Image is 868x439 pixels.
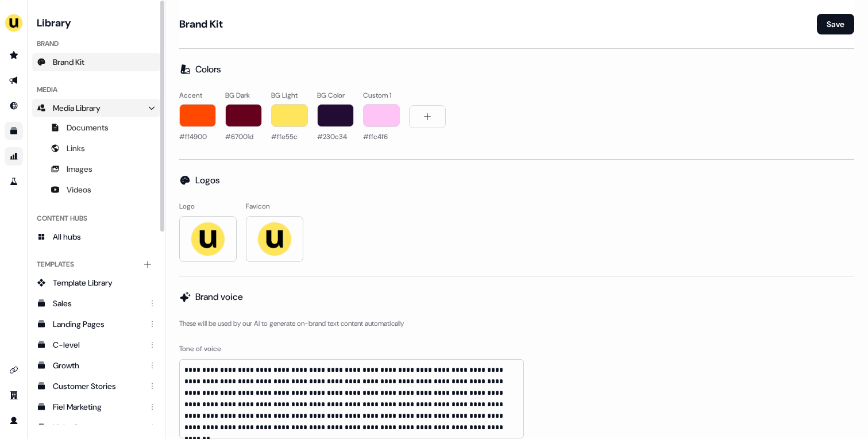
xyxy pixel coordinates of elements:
a: Template Library [32,274,160,292]
div: Linkedin [53,422,142,433]
span: Favicon [246,201,270,211]
span: Brand Kit [53,56,84,68]
span: Logo [179,201,195,211]
a: Go to team [5,386,23,405]
button: Save [817,14,854,34]
a: Go to experiments [5,172,23,191]
a: Go to profile [5,411,23,430]
span: Accent [179,90,202,99]
a: Videos [32,180,160,199]
div: Sales [53,298,142,309]
div: Landing Pages [53,318,142,330]
a: Images [32,160,160,178]
button: Accent#ff4900 [179,90,216,145]
span: Media Library [53,102,101,114]
a: Go to attribution [5,147,23,165]
a: Growth [32,356,160,375]
span: #ffe55c [271,132,298,141]
a: Media Library [32,99,160,117]
h2: Brand voice [195,290,243,304]
span: #ffc4f6 [363,132,388,141]
h2: Logos [195,174,219,187]
span: All hubs [53,231,81,242]
span: #ff4900 [179,132,207,141]
span: Documents [67,122,109,133]
div: Brand [32,34,160,53]
a: Go to integrations [5,361,23,379]
label: Tone of voice [179,343,524,355]
a: Brand Kit [32,53,160,71]
button: BG Dark#67001d [225,90,262,145]
button: BG Light#ffe55c [271,90,308,145]
div: Customer Stories [53,380,142,392]
p: These will be used by our AI to generate on-brand text content automatically [179,318,854,329]
div: Media [32,80,160,99]
div: Templates [32,255,160,274]
span: Links [67,143,85,154]
div: Fiel Marketing [53,401,142,413]
a: Go to Inbound [5,97,23,115]
span: Custom 1 [363,90,391,99]
button: Custom 1#ffc4f6 [363,90,400,145]
a: Linkedin [32,418,160,437]
div: Growth [53,360,142,371]
span: BG Color [317,90,345,99]
a: C-level [32,336,160,354]
a: All hubs [32,228,160,246]
button: BG Color#230c34 [317,90,354,145]
h2: Colors [195,63,221,76]
div: Content Hubs [32,209,160,228]
a: Links [32,139,160,157]
span: #230c34 [317,132,347,141]
span: Images [67,163,92,175]
span: #67001d [225,132,253,141]
span: Videos [67,184,91,195]
a: Documents [32,118,160,137]
a: Go to templates [5,122,23,140]
span: BG Dark [225,90,250,99]
span: BG Light [271,90,298,99]
a: Landing Pages [32,315,160,333]
span: Template Library [53,277,113,288]
h1: Brand Kit [179,17,223,31]
a: Customer Stories [32,377,160,395]
a: Go to prospects [5,46,23,64]
a: Go to outbound experience [5,71,23,90]
a: Sales [32,294,160,313]
h3: Library [32,14,160,30]
div: C-level [53,339,142,351]
a: Fiel Marketing [32,398,160,416]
